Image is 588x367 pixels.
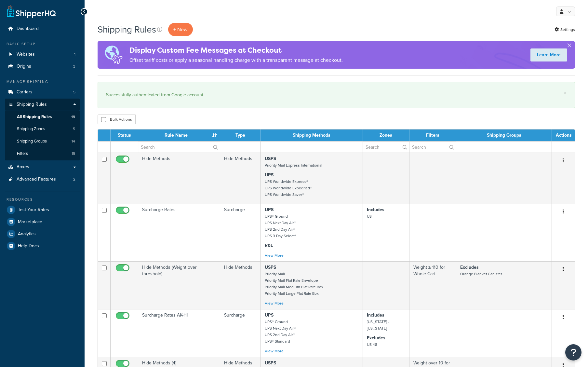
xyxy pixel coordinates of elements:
a: ShipperHQ Home [7,5,56,18]
li: Shipping Rules [5,99,80,160]
span: 19 [71,114,75,120]
a: Shipping Rules [5,99,80,111]
small: Priority Mail Priority Mail Flat Rate Envelope Priority Mail Medium Flat Rate Box Priority Mail L... [265,271,323,296]
td: Surcharge Rates [138,204,220,261]
span: Analytics [18,231,36,237]
p: + New [168,23,193,36]
img: duties-banner-06bc72dcb5fe05cb3f9472aba00be2ae8eb53ab6f0d8bb03d382ba314ac3c341.png [98,41,129,69]
td: Hide Methods [220,261,261,309]
td: Surcharge [220,309,261,357]
strong: USPS [265,360,276,366]
td: Weight ≥ 110 for Whole Cart [409,261,456,309]
span: 3 [73,64,75,69]
a: Carriers 5 [5,86,80,98]
small: US [367,213,372,219]
th: Actions [552,129,575,141]
strong: Includes [367,312,384,319]
small: UPS® Ground UPS Next Day Air® UPS 2nd Day Air® UPS 3 Day Select® [265,213,296,239]
li: Shipping Groups [5,135,80,147]
small: Priority Mail Express International [265,162,322,168]
a: Marketplace [5,216,80,228]
a: Learn More [530,48,567,61]
strong: USPS [265,155,276,162]
span: 1 [74,52,75,57]
a: View More [265,252,284,258]
strong: UPS [265,206,274,213]
th: Filters [409,129,456,141]
small: US 48 [367,342,377,347]
a: Shipping Zones 5 [5,123,80,135]
small: [US_STATE] - [US_STATE] [367,319,389,331]
td: Hide Methods [138,153,220,204]
th: Rule Name : activate to sort column ascending [138,129,220,141]
a: Filters 19 [5,148,80,160]
strong: Excludes [367,334,385,341]
span: Origins [17,64,31,69]
a: View More [265,300,284,306]
div: Successfully authenticated from Google account. [106,90,567,100]
td: Hide Methods (Weight over threshold) [138,261,220,309]
strong: UPS [265,312,274,319]
span: Advanced Features [17,177,56,182]
li: Shipping Zones [5,123,80,135]
td: Hide Methods [220,153,261,204]
a: View More [265,348,284,354]
a: Dashboard [5,23,80,35]
a: Test Your Rates [5,204,80,216]
a: Origins 3 [5,61,80,73]
input: Search [409,142,456,153]
button: Bulk Actions [98,115,136,124]
h4: Display Custom Fee Messages at Checkout [129,45,343,56]
th: Type [220,129,261,141]
h1: Shipping Rules [98,23,156,36]
span: 14 [72,139,75,144]
span: All Shipping Rules [17,114,52,120]
input: Search [138,142,220,153]
a: Help Docs [5,240,80,252]
span: 19 [72,151,75,156]
td: Surcharge Rates AK-HI [138,309,220,357]
input: Search [363,142,409,153]
small: Orange Blanket Canister [460,271,502,277]
li: All Shipping Rules [5,111,80,123]
div: Basic Setup [5,41,80,47]
strong: Excludes [460,264,479,271]
li: Origins [5,61,80,73]
span: Websites [17,52,35,57]
div: Manage Shipping [5,79,80,85]
span: Marketplace [18,219,42,225]
strong: USPS [265,264,276,271]
span: Dashboard [17,26,39,32]
li: Advanced Features [5,173,80,185]
a: Analytics [5,228,80,240]
a: Advanced Features 2 [5,173,80,185]
th: Status [111,129,138,141]
a: Websites 1 [5,48,80,61]
span: Filters [17,151,28,156]
small: UPS Worldwide Express® UPS Worldwide Expedited® UPS Worldwide Saver® [265,179,312,197]
th: Shipping Groups [456,129,552,141]
span: 5 [73,126,75,132]
td: Surcharge [220,204,261,261]
div: Resources [5,197,80,202]
li: Carriers [5,86,80,98]
strong: R&L [265,242,273,249]
span: Test Your Rates [18,207,49,213]
strong: Includes [367,206,384,213]
a: Settings [555,25,575,34]
span: 2 [73,177,75,182]
button: Open Resource Center [565,344,581,360]
a: Boxes [5,161,80,173]
th: Shipping Methods [261,129,363,141]
th: Zones [363,129,409,141]
a: Shipping Groups 14 [5,135,80,147]
span: 5 [73,89,75,95]
a: × [564,90,567,96]
span: Boxes [17,164,29,170]
a: All Shipping Rules 19 [5,111,80,123]
strong: UPS [265,171,274,178]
